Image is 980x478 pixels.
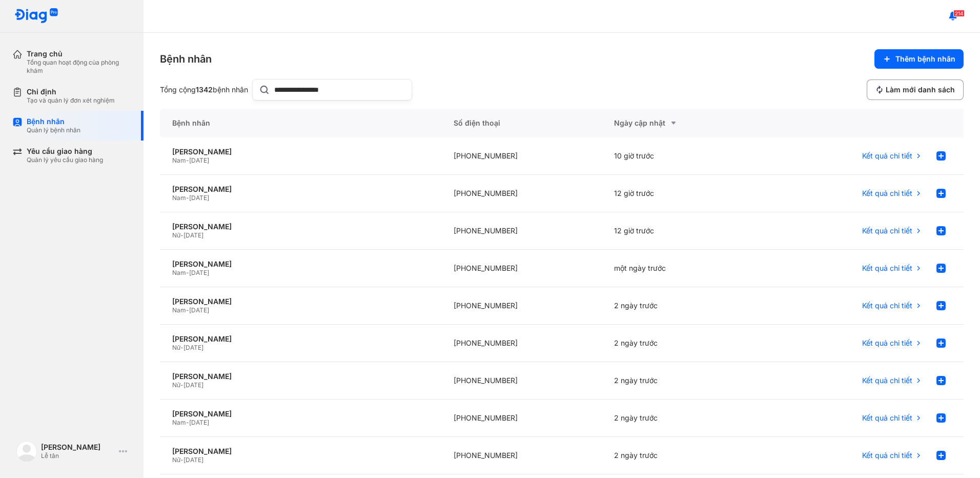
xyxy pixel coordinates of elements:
button: Thêm bệnh nhân [874,49,964,69]
div: [PERSON_NAME] [172,260,429,269]
span: [DATE] [183,231,203,239]
div: [PERSON_NAME] [172,334,429,344]
span: [DATE] [189,194,209,202]
div: [PHONE_NUMBER] [441,212,602,250]
div: 2 ngày trước [602,437,763,474]
span: Nam [172,194,186,202]
span: [DATE] [189,269,209,276]
span: Kết quả chi tiết [862,264,912,273]
div: [PERSON_NAME] [172,147,429,156]
span: Nữ [172,231,180,239]
img: logo [16,441,37,462]
div: 2 ngày trước [602,362,763,400]
span: Nữ [172,456,180,464]
div: [PHONE_NUMBER] [441,175,602,212]
div: [PHONE_NUMBER] [441,325,602,362]
div: [PHONE_NUMBER] [441,287,602,325]
div: 2 ngày trước [602,400,763,437]
div: 2 ngày trước [602,325,763,362]
span: Kết quả chi tiết [862,151,912,161]
span: - [186,269,189,276]
div: Yêu cầu giao hàng [27,147,103,156]
span: 1342 [196,85,213,94]
div: [PERSON_NAME] [41,443,115,452]
div: 12 giờ trước [602,175,763,212]
div: 12 giờ trước [602,212,763,250]
div: Bệnh nhân [160,52,212,66]
div: [PHONE_NUMBER] [441,437,602,474]
span: - [180,381,183,389]
span: Nam [172,306,186,314]
button: Làm mới danh sách [867,79,964,100]
div: 10 giờ trước [602,137,763,175]
div: Tổng quan hoạt động của phòng khám [27,58,131,75]
span: - [186,306,189,314]
div: Ngày cập nhật [614,117,750,129]
span: - [180,231,183,239]
div: [PERSON_NAME] [172,447,429,456]
div: 2 ngày trước [602,287,763,325]
div: Bệnh nhân [160,109,441,137]
div: [PERSON_NAME] [172,222,429,231]
span: Kết quả chi tiết [862,226,912,235]
div: Quản lý yêu cầu giao hàng [27,156,103,164]
div: [PHONE_NUMBER] [441,400,602,437]
span: Kết quả chi tiết [862,451,912,460]
span: 214 [953,10,965,17]
div: Chỉ định [27,87,115,96]
span: Kết quả chi tiết [862,413,912,423]
div: Bệnh nhân [27,117,80,126]
span: Nam [172,419,186,426]
span: - [180,344,183,351]
div: Trang chủ [27,49,131,58]
div: [PERSON_NAME] [172,372,429,381]
div: Quản lý bệnh nhân [27,126,80,134]
div: Lễ tân [41,452,115,460]
img: logo [14,8,58,24]
span: Thêm bệnh nhân [895,54,955,64]
div: [PERSON_NAME] [172,185,429,194]
div: [PHONE_NUMBER] [441,137,602,175]
span: - [186,156,189,164]
span: [DATE] [183,381,203,389]
span: Nữ [172,381,180,389]
span: - [186,194,189,202]
div: Số điện thoại [441,109,602,137]
div: một ngày trước [602,250,763,287]
span: [DATE] [183,344,203,351]
span: [DATE] [183,456,203,464]
div: [PERSON_NAME] [172,409,429,419]
span: [DATE] [189,156,209,164]
span: [DATE] [189,306,209,314]
div: Tạo và quản lý đơn xét nghiệm [27,96,115,105]
span: Làm mới danh sách [886,85,955,94]
span: Kết quả chi tiết [862,301,912,310]
span: Kết quả chi tiết [862,376,912,385]
span: Nam [172,156,186,164]
span: Kết quả chi tiết [862,189,912,198]
span: - [186,419,189,426]
span: Nữ [172,344,180,351]
span: [DATE] [189,419,209,426]
span: Kết quả chi tiết [862,338,912,348]
span: - [180,456,183,464]
div: Tổng cộng bệnh nhân [160,85,248,94]
div: [PHONE_NUMBER] [441,250,602,287]
div: [PERSON_NAME] [172,297,429,306]
div: [PHONE_NUMBER] [441,362,602,400]
span: Nam [172,269,186,276]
